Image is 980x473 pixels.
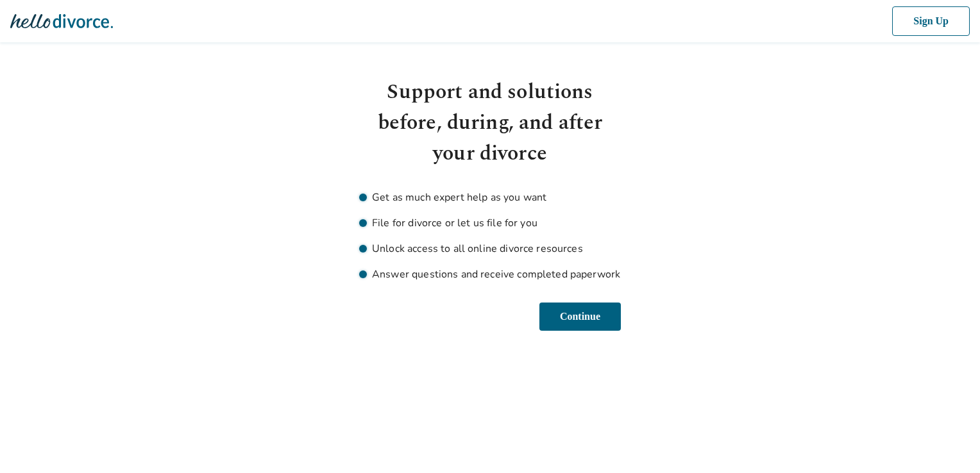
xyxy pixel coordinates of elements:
h1: Support and solutions before, during, and after your divorce [359,77,621,169]
li: File for divorce or let us file for you [359,215,621,231]
img: Hello Divorce Logo [10,8,113,34]
li: Answer questions and receive completed paperwork [359,267,621,282]
button: Sign Up [890,6,970,36]
li: Get as much expert help as you want [359,190,621,205]
button: Continue [536,303,621,331]
li: Unlock access to all online divorce resources [359,241,621,256]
